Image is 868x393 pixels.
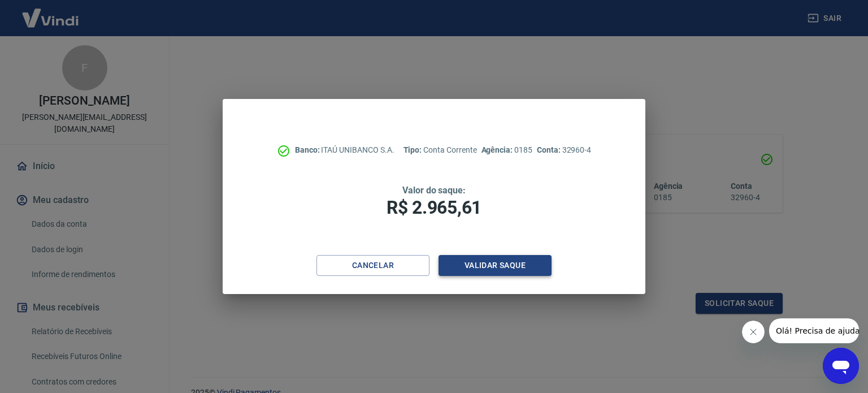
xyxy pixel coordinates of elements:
span: Agência: [481,145,515,154]
iframe: Fechar mensagem [742,321,765,343]
iframe: Mensagem da empresa [769,318,859,343]
button: Cancelar [316,255,429,276]
span: R$ 2.965,61 [387,197,481,218]
span: Conta: [537,145,562,154]
p: ITAÚ UNIBANCO S.A. [295,144,394,156]
span: Banco: [295,145,322,154]
span: Valor do saque: [402,185,466,196]
p: Conta Corrente [403,144,477,156]
iframe: Botão para abrir a janela de mensagens [823,348,859,384]
p: 0185 [481,144,532,156]
span: Tipo: [403,145,424,154]
span: Olá! Precisa de ajuda? [7,8,95,17]
p: 32960-4 [537,144,591,156]
button: Validar saque [439,255,552,276]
